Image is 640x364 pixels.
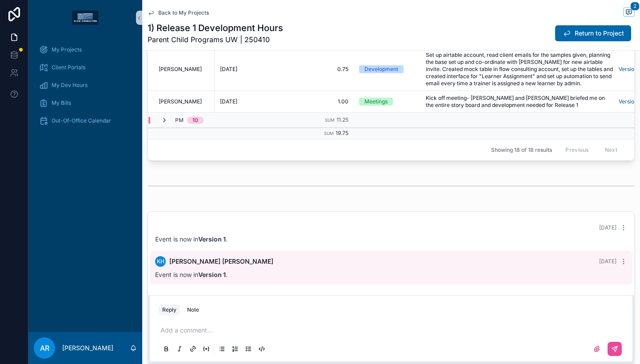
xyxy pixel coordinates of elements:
div: 10 [192,117,198,124]
span: Kick off meeting- [PERSON_NAME] and [PERSON_NAME] briefed me on the entire story board and develo... [426,95,613,109]
a: Client Portals [34,59,137,75]
span: Client Portals [52,64,85,71]
img: App logo [72,11,99,25]
span: [DATE] [220,98,237,105]
a: My Dev Hours [34,77,137,93]
span: PM [175,117,184,124]
span: My Projects [52,46,82,53]
div: Note [187,306,199,313]
span: Out-Of-Office Calendar [52,117,111,124]
span: My Bills [52,99,71,107]
a: My Projects [34,42,137,58]
button: Note [184,305,203,315]
span: [DATE] [599,224,616,231]
span: Back to My Projects [158,9,209,16]
span: AR [40,343,49,353]
span: Showing 18 of 18 results [491,146,552,154]
span: Return to Project [575,29,624,38]
a: Out-Of-Office Calendar [34,113,137,129]
span: Event is now in . [155,271,228,278]
a: My Bills [34,95,137,111]
span: 0.75 [287,66,348,73]
span: 2 [630,2,640,11]
small: Sum [324,131,334,136]
span: My Dev Hours [52,82,88,89]
span: KH [157,258,164,265]
div: scrollable content [28,36,142,140]
small: Sum [325,118,335,123]
span: Event is now in . [155,235,228,243]
span: [PERSON_NAME] [159,98,202,105]
span: Set up airtable account, read client emails for the samples given, planning the base set up and c... [426,51,613,87]
div: Meetings [364,98,388,106]
span: Parent Child Programs UW | 250410 [148,34,283,45]
span: [PERSON_NAME] [159,66,202,73]
span: [PERSON_NAME] [PERSON_NAME] [169,257,273,266]
span: [DATE] [220,66,237,73]
strong: Version 1 [198,235,226,243]
a: Back to My Projects [148,9,209,16]
span: 19.75 [336,130,348,136]
span: [DATE] [599,258,616,265]
button: Return to Project [555,25,631,41]
strong: Version 1 [198,271,226,278]
h1: 1) Release 1 Development Hours [148,22,283,34]
p: [PERSON_NAME] [62,344,113,352]
div: Development [364,65,398,73]
span: 11.25 [336,116,348,123]
button: 2 [623,7,635,18]
span: 1.00 [287,98,348,105]
button: Reply [159,305,180,315]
